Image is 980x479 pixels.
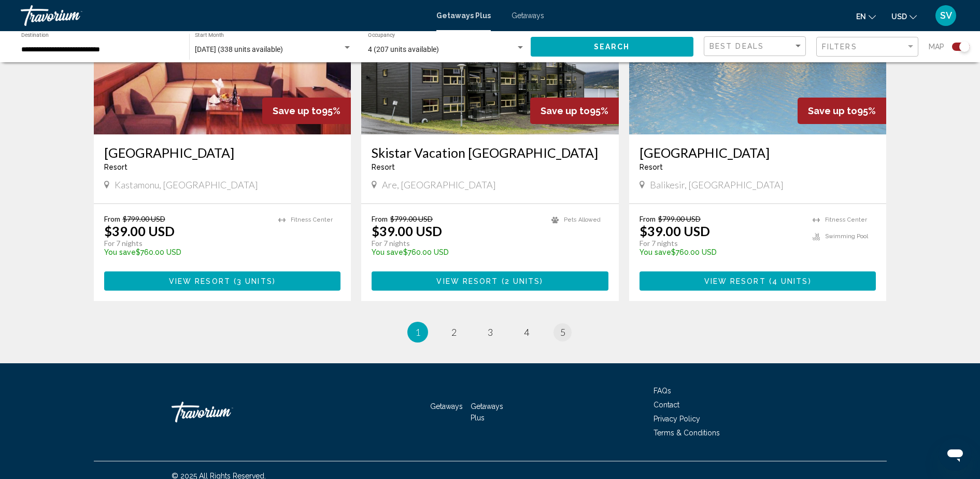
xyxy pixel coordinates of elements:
[21,5,426,26] a: Travorium
[709,42,764,50] span: Best Deals
[541,105,590,116] span: Save up to
[169,277,231,285] span: View Resort
[436,277,498,285] span: View Resort
[372,271,608,291] button: View Resort(2 units)
[530,98,619,124] div: 95%
[808,105,857,116] span: Save up to
[115,179,258,190] span: Kastamonu, [GEOGRAPHIC_DATA]
[524,326,529,338] span: 4
[825,233,868,240] span: Swimming Pool
[940,10,952,21] span: SV
[650,179,784,190] span: Balikesir, [GEOGRAPHIC_DATA]
[372,248,403,256] span: You save
[382,179,496,190] span: Are, [GEOGRAPHIC_DATA]
[798,98,886,124] div: 95%
[654,429,720,437] a: Terms & Conditions
[531,37,694,56] button: Search
[372,145,608,160] a: Skistar Vacation [GEOGRAPHIC_DATA]
[929,39,944,54] span: Map
[512,11,544,20] a: Getaways
[654,401,679,409] a: Contact
[231,277,276,285] span: ( )
[104,223,175,239] p: $39.00 USD
[104,271,341,291] button: View Resort(3 units)
[430,402,463,410] a: Getaways
[816,36,918,58] button: Filter
[123,214,165,223] span: $799.00 USD
[560,326,565,338] span: 5
[825,216,867,223] span: Fitness Center
[709,42,803,51] mat-select: Sort by
[640,214,656,223] span: From
[564,216,601,223] span: Pets Allowed
[658,214,701,223] span: $799.00 USD
[594,43,630,51] span: Search
[273,105,322,116] span: Save up to
[640,145,876,160] a: [GEOGRAPHIC_DATA]
[856,12,866,21] span: en
[640,163,663,171] span: Resort
[104,239,268,248] p: For 7 nights
[471,402,503,422] a: Getaways Plus
[640,223,710,239] p: $39.00 USD
[704,277,766,285] span: View Resort
[436,11,491,20] a: Getaways Plus
[372,239,541,248] p: For 7 nights
[237,277,273,285] span: 3 units
[104,163,127,171] span: Resort
[262,98,351,124] div: 95%
[640,248,671,256] span: You save
[640,248,803,256] p: $760.00 USD
[390,214,433,223] span: $799.00 USD
[505,277,541,285] span: 2 units
[372,214,388,223] span: From
[856,9,876,24] button: Change language
[104,145,341,160] a: [GEOGRAPHIC_DATA]
[172,396,275,428] a: Travorium
[654,387,671,395] a: FAQs
[640,271,876,291] button: View Resort(4 units)
[766,277,812,285] span: ( )
[499,277,544,285] span: ( )
[195,45,283,53] span: [DATE] (338 units available)
[372,163,395,171] span: Resort
[372,223,442,239] p: $39.00 USD
[891,12,907,21] span: USD
[891,9,917,24] button: Change currency
[368,45,439,53] span: 4 (207 units available)
[772,277,808,285] span: 4 units
[104,248,268,256] p: $760.00 USD
[104,214,120,223] span: From
[372,248,541,256] p: $760.00 USD
[488,326,493,338] span: 3
[939,437,972,471] iframe: Poga, lai palaistu ziņojumapmaiņas logu
[94,322,887,343] ul: Pagination
[932,5,959,26] button: User Menu
[451,326,457,338] span: 2
[654,415,700,423] a: Privacy Policy
[415,326,420,338] span: 1
[822,43,857,51] span: Filters
[291,216,333,223] span: Fitness Center
[104,248,136,256] span: You save
[640,239,803,248] p: For 7 nights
